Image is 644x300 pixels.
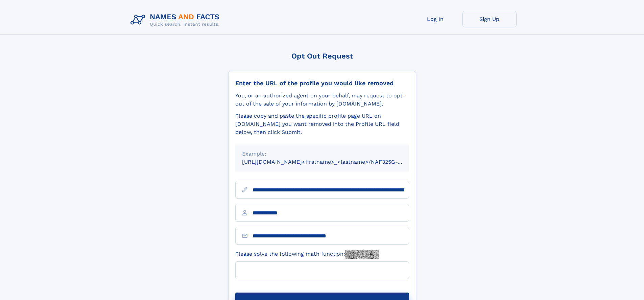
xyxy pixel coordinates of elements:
[228,52,416,60] div: Opt Out Request
[235,79,409,87] div: Enter the URL of the profile you would like removed
[235,250,379,259] label: Please solve the following math function:
[235,92,409,108] div: You, or an authorized agent on your behalf, may request to opt-out of the sale of your informatio...
[242,159,422,165] small: [URL][DOMAIN_NAME]<firstname>_<lastname>/NAF325G-xxxxxxxx
[408,11,462,27] a: Log In
[462,11,517,27] a: Sign Up
[235,112,409,136] div: Please copy and paste the specific profile page URL on [DOMAIN_NAME] you want removed into the Pr...
[242,150,402,158] div: Example:
[128,11,225,29] img: Logo Names and Facts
